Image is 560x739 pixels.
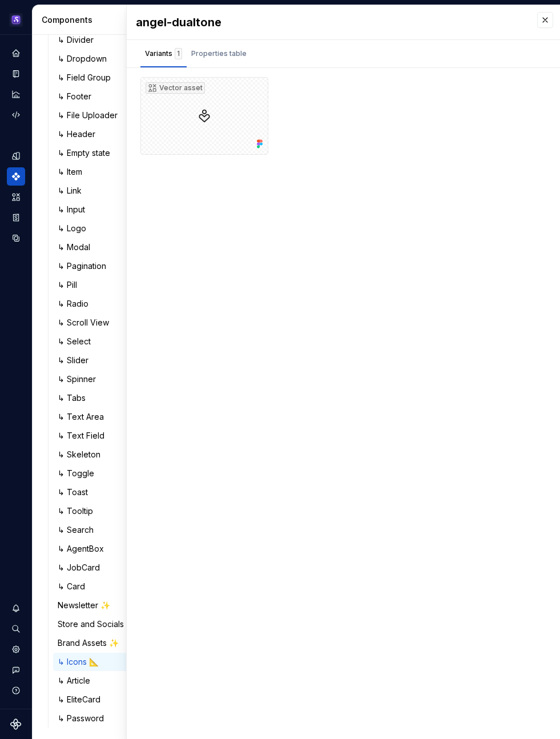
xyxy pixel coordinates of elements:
[58,600,115,611] div: Newsletter ✨
[53,709,168,728] a: ↳ Password1
[58,694,105,705] div: ↳ EliteCard
[7,106,25,124] a: Code automation
[58,128,100,140] div: ↳ Header
[53,577,168,596] a: ↳ Card6
[175,48,182,59] div: 1
[58,562,104,573] div: ↳ JobCard
[58,392,90,404] div: ↳ Tabs
[7,147,25,165] a: Design tokens
[58,110,122,121] div: ↳ File Uploader
[58,91,96,102] div: ↳ Footer
[53,182,168,200] a: ↳ Link2
[53,163,168,181] a: ↳ Item1
[58,543,108,555] div: ↳ AgentBox
[7,44,25,62] a: Home
[53,389,168,407] a: ↳ Tabs2
[58,53,111,65] div: ↳ Dropdown
[53,672,168,690] a: ↳ Article1
[53,408,168,426] a: ↳ Text Area2
[58,185,86,196] div: ↳ Link
[58,355,93,366] div: ↳ Slider
[58,675,95,686] div: ↳ Article
[58,637,123,649] div: Brand Assets ✨
[53,106,168,124] a: ↳ File Uploader2
[53,540,168,558] a: ↳ AgentBox1
[7,188,25,206] a: Assets
[53,144,168,162] a: ↳ Empty state1
[7,640,25,658] div: Settings
[58,468,99,479] div: ↳ Toggle
[53,238,168,256] a: ↳ Modal4
[7,208,25,227] a: Storybook stories
[58,581,90,592] div: ↳ Card
[7,167,25,186] a: Components
[53,653,168,671] a: ↳ Icons 📐231
[53,634,168,652] a: Brand Assets ✨2
[53,427,168,445] a: ↳ Text Field2
[53,521,168,539] a: ↳ Search7
[58,618,140,630] div: Store and Socials ✨
[136,14,526,30] div: angel-dualtone
[58,713,108,724] div: ↳ Password
[53,295,168,313] a: ↳ Radio3
[58,72,115,83] div: ↳ Field Group
[53,257,168,275] a: ↳ Pagination3
[58,260,111,272] div: ↳ Pagination
[7,599,25,617] div: Notifications
[9,13,23,27] img: 63932fde-23f0-455f-9474-7c6a8a4930cd.png
[53,483,168,501] a: ↳ Toast2
[53,370,168,388] a: ↳ Spinner1
[58,317,114,328] div: ↳ Scroll View
[58,449,105,460] div: ↳ Skeleton
[58,505,98,517] div: ↳ Tooltip
[58,147,115,159] div: ↳ Empty state
[58,524,98,536] div: ↳ Search
[58,656,103,668] div: ↳ Icons 📐
[7,229,25,247] a: Data sources
[53,445,168,464] a: ↳ Skeleton1
[53,314,168,332] a: ↳ Scroll View1
[58,336,95,347] div: ↳ Select
[53,559,168,577] a: ↳ JobCard1
[58,242,95,253] div: ↳ Modal
[58,204,90,215] div: ↳ Input
[58,487,92,498] div: ↳ Toast
[53,200,168,219] a: ↳ Input7
[53,69,168,87] a: ↳ Field Group1
[146,82,205,94] div: Vector asset
[53,276,168,294] a: ↳ Pill1
[53,31,168,49] a: ↳ Divider1
[53,219,168,238] a: ↳ Logo14
[53,464,168,483] a: ↳ Toggle1
[53,125,168,143] a: ↳ Header5
[53,50,168,68] a: ↳ Dropdown1
[58,373,100,385] div: ↳ Spinner
[53,596,168,615] a: Newsletter ✨1
[7,65,25,83] a: Documentation
[7,620,25,638] button: Search ⌘K
[53,690,168,709] a: ↳ EliteCard1
[53,87,168,106] a: ↳ Footer4
[58,411,108,423] div: ↳ Text Area
[58,166,87,178] div: ↳ Item
[10,718,22,730] svg: Supernova Logo
[58,279,82,291] div: ↳ Pill
[7,85,25,103] div: Analytics
[58,430,109,441] div: ↳ Text Field
[58,34,98,46] div: ↳ Divider
[7,661,25,679] button: Contact support
[53,615,168,633] a: Store and Socials ✨2
[191,48,247,59] div: Properties table
[58,298,93,310] div: ↳ Radio
[53,502,168,520] a: ↳ Tooltip1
